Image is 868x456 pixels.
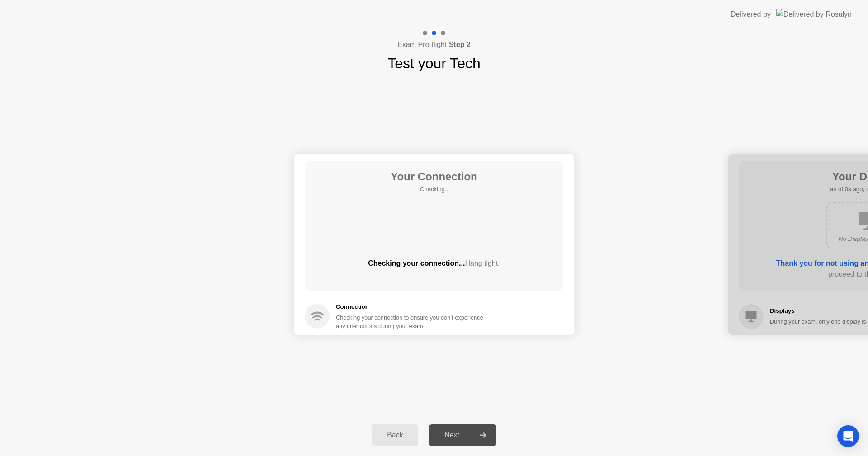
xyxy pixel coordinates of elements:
[374,431,415,439] div: Back
[776,9,852,19] img: Delivered by Rosalyn
[429,424,496,446] button: Next
[391,185,477,194] h5: Checking..
[449,41,471,48] b: Step 2
[837,425,859,447] div: Open Intercom Messenger
[391,169,477,185] h1: Your Connection
[387,52,481,74] h1: Test your Tech
[336,302,489,311] h5: Connection
[305,258,563,269] div: Checking your connection...
[397,39,471,50] h4: Exam Pre-flight:
[336,313,489,330] div: Checking your connection to ensure you don’t experience any interuptions during your exam
[432,431,472,439] div: Next
[465,259,500,267] span: Hang tight.
[372,424,418,446] button: Back
[731,9,771,20] div: Delivered by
